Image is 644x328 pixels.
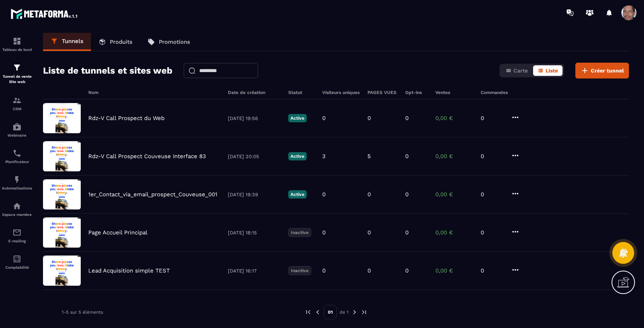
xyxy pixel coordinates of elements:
[2,31,32,57] a: formationformationTableau de bord
[62,310,103,315] p: 1-5 sur 5 éléments
[2,107,32,111] p: CRM
[2,169,32,196] a: automationsautomationsAutomatisations
[351,309,358,316] img: next
[228,268,281,274] p: [DATE] 16:17
[228,192,281,197] p: [DATE] 19:39
[481,191,503,198] p: 0
[159,38,190,45] p: Promotions
[88,115,164,122] p: Rdz-V Call Prospect du Web
[2,74,32,85] p: Tunnel de vente Site web
[43,217,81,248] img: image
[228,154,281,159] p: [DATE] 20:05
[513,68,528,74] span: Carte
[2,143,32,169] a: schedulerschedulerPlanificateur
[481,153,503,160] p: 0
[305,309,312,316] img: prev
[367,115,371,122] p: 0
[481,115,503,122] p: 0
[140,33,198,51] a: Promotions
[2,222,32,249] a: emailemailE-mailing
[12,149,22,158] img: scheduler
[2,48,32,52] p: Tableau de bord
[2,249,32,275] a: accountantaccountantComptabilité
[228,230,281,236] p: [DATE] 18:15
[435,115,473,122] p: 0,00 €
[314,309,321,316] img: prev
[12,37,22,46] img: formation
[575,63,629,79] button: Créer tunnel
[501,65,532,76] button: Carte
[43,63,172,78] h2: Liste de tunnels et sites web
[12,175,22,184] img: automations
[2,213,32,217] p: Espace membre
[405,229,409,236] p: 0
[43,103,81,133] img: image
[88,229,148,236] p: Page Accueil Principal
[88,191,217,198] p: 1er_Contact_via_email_prospect_Couveuse_001
[367,153,371,160] p: 5
[12,63,22,72] img: formation
[288,90,315,95] h6: Statut
[88,267,170,274] p: Lead Acquisition simple TEST
[288,266,311,275] p: Inactive
[2,265,32,269] p: Comptabilité
[435,191,473,198] p: 0,00 €
[12,228,22,237] img: email
[367,191,371,198] p: 0
[367,90,398,95] h6: PAGES VUES
[288,152,307,160] p: Active
[288,190,307,199] p: Active
[2,117,32,143] a: automationsautomationsWebinaire
[405,115,409,122] p: 0
[405,267,409,274] p: 0
[481,90,508,95] h6: Commandes
[361,309,367,316] img: next
[12,122,22,131] img: automations
[435,90,473,95] h6: Ventes
[43,141,81,171] img: image
[322,267,326,274] p: 0
[435,229,473,236] p: 0,00 €
[481,267,503,274] p: 0
[91,33,140,51] a: Produits
[43,256,81,286] img: image
[322,90,360,95] h6: Visiteurs uniques
[435,153,473,160] p: 0,00 €
[88,153,206,160] p: Rdz-V Call Prospect Couveuse Interface 83
[367,267,371,274] p: 0
[62,38,83,45] p: Tunnels
[12,96,22,105] img: formation
[367,229,371,236] p: 0
[288,228,311,237] p: Inactive
[2,196,32,222] a: automationsautomationsEspace membre
[546,68,558,74] span: Liste
[405,153,409,160] p: 0
[405,90,428,95] h6: Opt-ins
[88,90,220,95] h6: Nom
[43,179,81,209] img: image
[288,114,307,122] p: Active
[2,57,32,90] a: formationformationTunnel de vente Site web
[340,309,349,315] p: de 1
[322,153,326,160] p: 3
[2,90,32,117] a: formationformationCRM
[228,115,281,121] p: [DATE] 19:56
[12,254,22,263] img: accountant
[110,38,132,45] p: Produits
[2,133,32,137] p: Webinaire
[43,33,91,51] a: Tunnels
[435,267,473,274] p: 0,00 €
[322,191,326,198] p: 0
[591,67,624,74] span: Créer tunnel
[2,239,32,243] p: E-mailing
[324,305,337,319] p: 01
[405,191,409,198] p: 0
[322,115,326,122] p: 0
[11,7,78,20] img: logo
[322,229,326,236] p: 0
[2,160,32,164] p: Planificateur
[533,65,563,76] button: Liste
[12,202,22,211] img: automations
[228,90,281,95] h6: Date de création
[481,229,503,236] p: 0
